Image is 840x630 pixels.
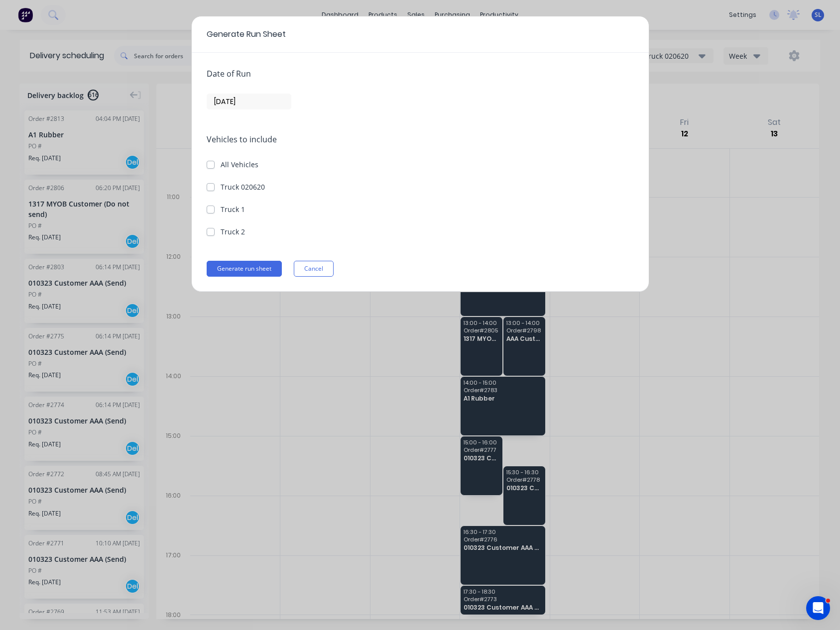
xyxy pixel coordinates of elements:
[207,133,277,145] label: Vehicles to include
[294,261,334,277] button: Cancel
[207,261,282,277] button: Generate run sheet
[221,226,245,237] label: Truck 2
[207,68,251,80] label: Date of Run
[806,596,830,620] iframe: Intercom live chat
[221,204,245,214] label: Truck 1
[207,28,634,40] span: Generate Run Sheet
[221,160,258,169] span: All Vehicles
[221,182,265,192] label: Truck 020620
